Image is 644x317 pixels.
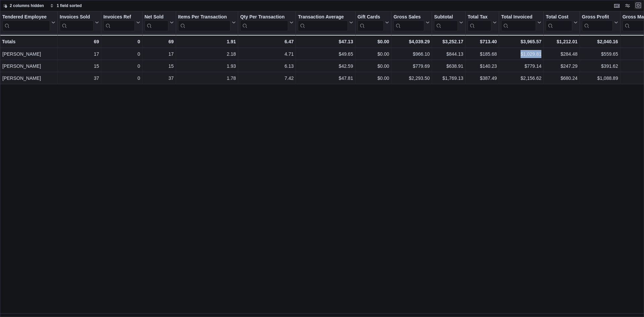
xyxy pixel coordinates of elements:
[434,14,458,20] div: Subtotal
[546,62,577,70] div: $247.29
[468,50,497,58] div: $185.68
[468,62,497,70] div: $140.23
[2,14,50,20] div: Tendered Employee
[468,14,497,31] button: Total Tax
[298,14,347,20] div: Transaction Average
[393,62,430,70] div: $779.69
[546,50,577,58] div: $284.48
[60,14,99,31] button: Invoices Sold
[501,14,536,31] div: Total Invoiced
[2,50,55,58] div: [PERSON_NAME]
[57,3,82,8] span: 1 field sorted
[10,3,44,8] span: 2 columns hidden
[582,74,618,82] div: $1,088.89
[468,74,497,82] div: $387.49
[103,50,140,58] div: 0
[240,74,293,82] div: 7.42
[434,14,463,31] button: Subtotal
[145,14,168,31] div: Net Sold
[582,14,618,31] button: Gross Profit
[60,50,99,58] div: 17
[501,62,541,70] div: $779.14
[240,38,293,46] div: 6.47
[468,14,491,20] div: Total Tax
[393,14,424,20] div: Gross Sales
[145,38,174,46] div: 69
[47,2,85,10] button: 1 field sorted
[240,14,288,20] div: Qty Per Transaction
[393,14,424,31] div: Gross Sales
[358,62,389,70] div: $0.00
[298,14,353,31] button: Transaction Average
[178,74,236,82] div: 1.78
[178,14,231,20] div: Items Per Transaction
[582,50,618,58] div: $559.65
[2,14,50,31] div: Tendered Employee
[468,14,491,31] div: Total Tax
[240,14,293,31] button: Qty Per Transaction
[298,38,353,46] div: $47.13
[60,14,94,20] div: Invoices Sold
[178,14,231,31] div: Items Per Transaction
[298,74,353,82] div: $47.81
[358,14,384,20] div: Gift Cards
[501,50,541,58] div: $1,029.81
[60,38,99,46] div: 69
[2,62,55,70] div: [PERSON_NAME]
[2,38,55,46] div: Totals
[434,74,463,82] div: $1,769.13
[582,62,618,70] div: $391.62
[358,50,389,58] div: $0.00
[178,14,236,31] button: Items Per Transaction
[393,14,430,31] button: Gross Sales
[240,50,293,58] div: 4.71
[103,14,135,31] div: Invoices Ref
[178,50,236,58] div: 2.18
[501,38,541,46] div: $3,965.57
[240,62,293,70] div: 6.13
[145,74,174,82] div: 37
[434,14,458,31] div: Subtotal
[546,14,577,31] button: Total Cost
[501,14,541,31] button: Total Invoiced
[501,74,541,82] div: $2,156.62
[434,50,463,58] div: $844.13
[358,14,384,31] div: Gift Card Sales
[358,74,389,82] div: $0.00
[546,14,572,31] div: Total Cost
[501,14,536,20] div: Total Invoiced
[582,14,613,31] div: Gross Profit
[546,74,577,82] div: $680.24
[240,14,288,31] div: Qty Per Transaction
[358,38,389,46] div: $0.00
[582,38,618,46] div: $2,040.16
[393,74,430,82] div: $2,293.50
[60,74,99,82] div: 37
[298,14,347,31] div: Transaction Average
[298,62,353,70] div: $42.59
[634,1,642,9] button: Exit fullscreen
[393,50,430,58] div: $966.10
[434,38,463,46] div: $3,252.17
[103,38,140,46] div: 0
[145,14,174,31] button: Net Sold
[178,38,236,46] div: 1.91
[613,2,621,10] button: Keyboard shortcuts
[145,50,174,58] div: 17
[434,62,463,70] div: $638.91
[298,50,353,58] div: $49.65
[393,38,430,46] div: $4,039.29
[468,38,497,46] div: $713.40
[103,62,140,70] div: 0
[546,38,577,46] div: $1,212.01
[103,74,140,82] div: 0
[178,62,236,70] div: 1.93
[2,74,55,82] div: [PERSON_NAME]
[60,14,94,31] div: Invoices Sold
[103,14,140,31] button: Invoices Ref
[0,2,47,10] button: 2 columns hidden
[624,2,632,10] button: Display options
[546,14,572,20] div: Total Cost
[145,14,168,20] div: Net Sold
[103,14,135,20] div: Invoices Ref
